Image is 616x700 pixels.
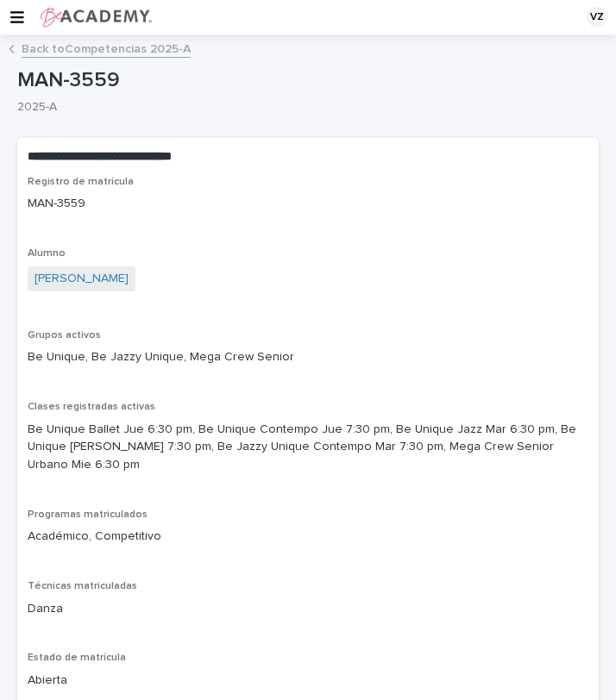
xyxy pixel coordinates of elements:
span: Grupos activos [28,330,101,341]
p: Abierta [28,672,588,690]
p: Be Unique Ballet Jue 6:30 pm, Be Unique Contempo Jue 7:30 pm, Be Unique Jazz Mar 6:30 pm, Be Uniq... [28,421,588,474]
div: VZ [587,7,607,28]
span: Clases registradas activas [28,402,155,412]
p: 2025-A [17,100,585,115]
img: WPrjXfSUmiLcdUfaYY4Q [38,6,153,28]
p: MAN-3559 [17,68,592,93]
span: Programas matriculados [28,509,148,520]
a: [PERSON_NAME] [35,270,129,288]
span: Alumno [28,248,66,259]
p: Danza [28,600,588,618]
p: Be Unique, Be Jazzy Unique, Mega Crew Senior [28,348,588,366]
span: Estado de matrícula [28,653,126,663]
p: Académico, Competitivo [28,528,588,546]
span: Técnicas matriculadas [28,581,137,591]
a: Back toCompetencias 2025-A [22,38,191,58]
p: MAN-3559 [28,195,588,213]
span: Registro de matrícula [28,177,134,187]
